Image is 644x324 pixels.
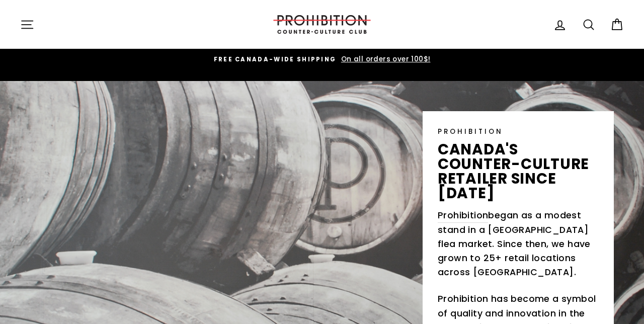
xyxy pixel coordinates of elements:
[214,55,337,63] span: FREE CANADA-WIDE SHIPPING
[272,15,372,34] img: PROHIBITION COUNTER-CULTURE CLUB
[23,54,621,65] a: FREE CANADA-WIDE SHIPPING On all orders over 100$!
[438,126,599,137] p: PROHIBITION
[438,208,488,223] a: Prohibition
[339,54,431,64] span: On all orders over 100$!
[438,208,599,280] p: began as a modest stand in a [GEOGRAPHIC_DATA] flea market. Since then, we have grown to 25+ reta...
[438,142,599,201] p: canada's counter-culture retailer since [DATE]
